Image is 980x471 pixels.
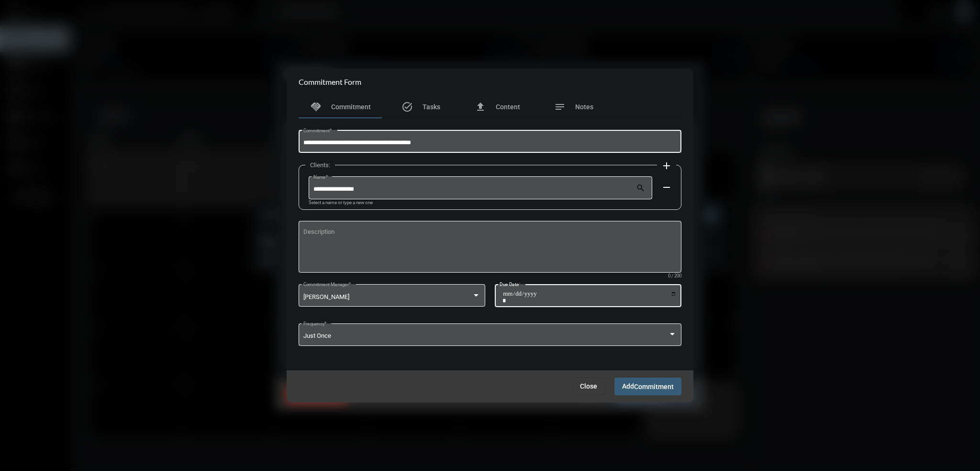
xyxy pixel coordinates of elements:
[614,378,681,395] button: AddCommitment
[572,378,605,395] button: Close
[331,103,371,111] span: Commitment
[310,101,322,113] mat-icon: handshake
[303,332,331,339] span: Just Once
[401,101,413,113] mat-icon: task_alt
[496,103,520,111] span: Content
[661,182,672,193] mat-icon: remove
[668,274,681,279] mat-hint: 0 / 200
[475,101,486,113] mat-icon: file_upload
[622,382,674,390] span: Add
[636,183,647,195] mat-icon: search
[575,103,593,111] span: Notes
[299,77,361,86] h2: Commitment Form
[303,293,349,300] span: [PERSON_NAME]
[309,200,373,206] mat-hint: Select a name or type a new one
[554,101,566,113] mat-icon: notes
[661,160,672,172] mat-icon: add
[580,382,597,390] span: Close
[423,103,440,111] span: Tasks
[305,161,335,169] label: Clients:
[634,383,674,391] span: Commitment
